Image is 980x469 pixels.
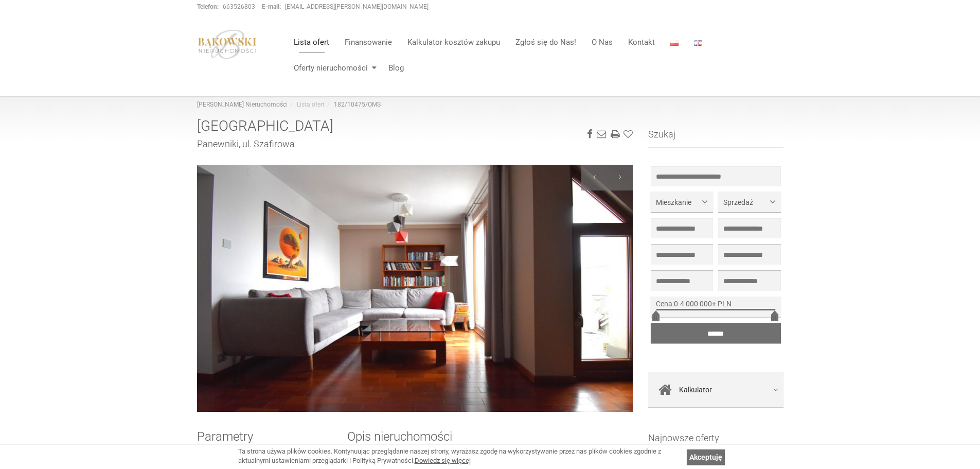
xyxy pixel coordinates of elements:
[223,3,255,10] a: 663526803
[648,433,783,451] h3: Najnowsze oferty
[197,139,633,149] h2: Panewniki, ul. Szafirowa
[674,300,678,308] span: 0
[680,300,732,308] span: 4 000 000+ PLN
[651,192,713,212] button: Mieszkanie
[670,40,679,46] img: Polski
[238,447,682,466] div: Ta strona używa plików cookies. Kontynuując przeglądanie naszej strony, wyrażasz zgodę na wykorzy...
[334,101,381,108] a: 182/10475/OMS
[197,165,633,412] img: Mieszkanie Sprzedaż Katowice Panewniki Szafirowa
[197,118,633,134] h1: [GEOGRAPHIC_DATA]
[197,3,219,10] strong: Telefon:
[337,32,400,53] a: Finansowanie
[286,58,381,78] a: Oferty nieruchomości
[197,430,332,451] h2: Parametry
[656,197,700,207] span: Mieszkanie
[679,383,712,397] span: Kalkulator
[656,300,674,308] span: Cena:
[648,129,783,148] h3: Szukaj
[508,32,584,53] a: Zgłoś się do Nas!
[381,58,404,78] a: Blog
[415,457,471,464] a: Dowiedz się więcej
[718,192,780,212] button: Sprzedaż
[262,3,281,10] strong: E-mail:
[197,101,288,108] a: [PERSON_NAME] Nieruchomości
[620,32,663,53] a: Kontakt
[694,40,702,46] img: English
[584,32,620,53] a: O Nas
[651,297,781,317] div: -
[197,29,258,59] img: logo
[286,32,337,53] a: Lista ofert
[687,449,725,465] a: Akceptuję
[400,32,508,53] a: Kalkulator kosztów zakupu
[285,3,429,10] a: [EMAIL_ADDRESS][PERSON_NAME][DOMAIN_NAME]
[288,100,325,109] li: Lista ofert
[723,197,768,207] span: Sprzedaż
[347,430,633,451] h2: Opis nieruchomości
